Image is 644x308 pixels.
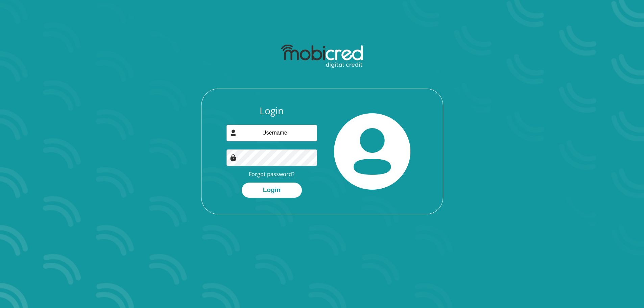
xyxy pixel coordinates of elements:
img: user-icon image [230,129,237,136]
img: mobicred logo [281,45,363,68]
input: Username [226,125,317,141]
button: Login [242,183,302,198]
a: Forgot password? [249,170,294,178]
h3: Login [226,105,317,117]
img: Image [230,154,237,161]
